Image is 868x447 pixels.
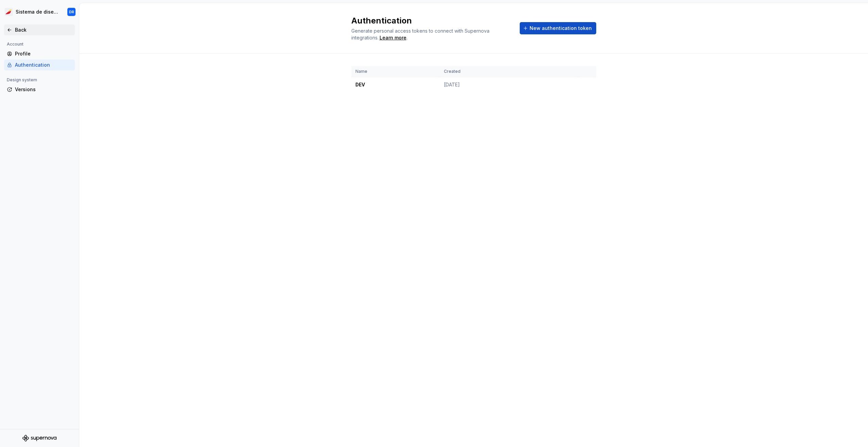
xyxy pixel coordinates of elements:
[4,84,75,95] a: Versions
[440,66,579,77] th: Created
[351,66,440,77] th: Name
[4,40,26,48] div: Account
[351,28,491,40] span: Generate personal access tokens to connect with Supernova integrations.
[4,24,75,35] a: Back
[4,60,75,70] a: Authentication
[530,25,592,32] span: New authentication token
[1,4,78,19] button: Sistema de diseño IberiaDR
[5,8,13,16] img: 55604660-494d-44a9-beb2-692398e9940a.png
[4,48,75,59] a: Profile
[351,15,512,26] h2: Authentication
[15,86,72,93] div: Versions
[380,34,406,41] a: Learn more
[4,76,40,84] div: Design system
[16,9,59,15] div: Sistema de diseño Iberia
[69,9,74,15] div: DR
[351,77,440,93] td: DEV
[440,77,579,93] td: [DATE]
[379,35,407,40] span: .
[15,50,72,57] div: Profile
[15,27,72,33] div: Back
[15,62,72,68] div: Authentication
[22,435,56,442] svg: Supernova Logo
[520,22,596,34] button: New authentication token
